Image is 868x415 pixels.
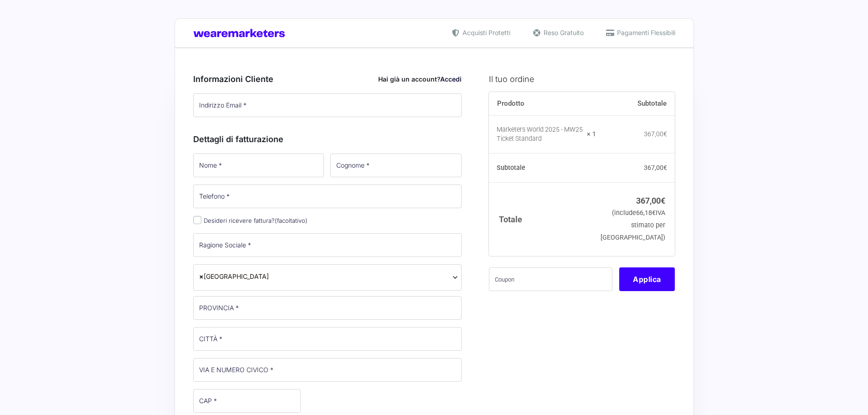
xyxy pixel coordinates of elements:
label: Desideri ricevere fattura? [193,217,308,224]
input: Coupon [489,267,612,291]
bdi: 367,00 [644,130,667,138]
span: × [199,272,204,281]
h3: Informazioni Cliente [193,73,462,85]
input: Telefono * [193,184,462,208]
input: Nome * [193,154,324,177]
span: € [663,164,667,171]
input: VIA E NUMERO CIVICO * [193,358,462,382]
input: CITTÀ * [193,327,462,351]
input: CAP * [193,389,301,413]
span: (facoltativo) [275,217,308,224]
a: Accedi [440,75,462,83]
td: Marketers World 2025 - MW25 Ticket Standard [489,116,596,154]
strong: × 1 [587,130,596,139]
span: € [661,196,665,205]
h3: Dettagli di fatturazione [193,133,462,145]
button: Applica [619,267,675,291]
input: Indirizzo Email * [193,93,462,117]
th: Totale [489,182,596,256]
input: Ragione Sociale * [193,233,462,257]
span: 66,18 [636,209,656,217]
span: Italia [193,264,462,291]
th: Subtotale [489,154,596,183]
span: € [663,130,667,138]
span: Pagamenti Flessibili [615,28,675,37]
input: Cognome * [330,154,462,177]
span: € [652,209,656,217]
input: PROVINCIA * [193,296,462,320]
div: Hai già un account? [378,74,462,84]
input: Desideri ricevere fattura?(facoltativo) [193,216,201,224]
bdi: 367,00 [644,164,667,171]
bdi: 367,00 [636,196,665,205]
span: Reso Gratuito [541,28,584,37]
small: (include IVA stimato per [GEOGRAPHIC_DATA]) [601,209,665,241]
span: Acquisti Protetti [460,28,510,37]
th: Prodotto [489,92,596,116]
h3: Il tuo ordine [489,73,675,85]
span: Italia [199,272,456,281]
th: Subtotale [596,92,675,116]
